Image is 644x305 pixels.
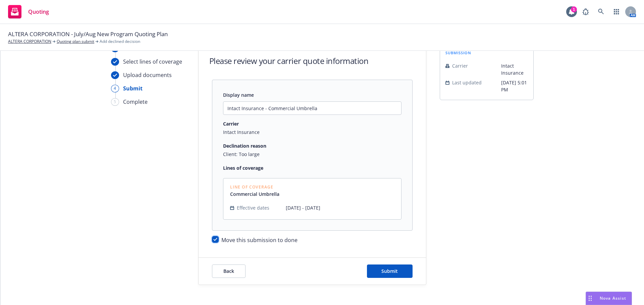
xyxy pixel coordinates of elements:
strong: Carrier [223,121,239,127]
span: [DATE] 5:01 PM [501,79,528,93]
div: Upload documents [123,71,172,79]
div: Submit [123,84,143,92]
h1: Please review your carrier quote information [209,55,369,66]
div: Complete [123,98,148,106]
span: [DATE] - [DATE] [286,204,394,211]
span: Last updated [452,79,482,86]
span: Quoting [28,9,49,14]
span: Add declined decision [100,39,140,45]
span: Submit [381,268,398,274]
span: Intact Insurance [223,129,401,136]
span: Intact Insurance [501,62,528,76]
button: Nova Assist [586,292,632,305]
span: Nova Assist [600,295,626,301]
strong: Declination reason [223,143,266,149]
a: Switch app [610,5,623,18]
span: Line of Coverage [230,185,285,189]
div: Drag to move [586,292,594,305]
a: Search [594,5,608,18]
span: Back [223,268,234,274]
div: 4 [111,85,119,92]
a: Commercial Umbrella [230,190,285,198]
div: 1 [571,6,577,12]
a: Quoting plan submit [57,39,94,45]
span: submission [445,50,471,56]
span: Move this submission to done [221,236,298,244]
span: ALTERA CORPORATION - July/Aug New Program Quoting Plan [8,30,168,39]
span: Client: Too large [223,151,401,158]
button: Submit [367,264,413,278]
span: Effective dates [237,204,269,211]
div: Select lines of coverage [123,58,182,66]
a: ALTERA CORPORATION [8,39,51,45]
a: Quoting [5,2,52,21]
strong: Lines of coverage [223,165,263,171]
div: 5 [111,98,119,106]
a: Report a Bug [579,5,592,18]
span: Carrier [452,62,468,69]
button: Back [212,264,246,278]
span: Display name [223,92,254,98]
